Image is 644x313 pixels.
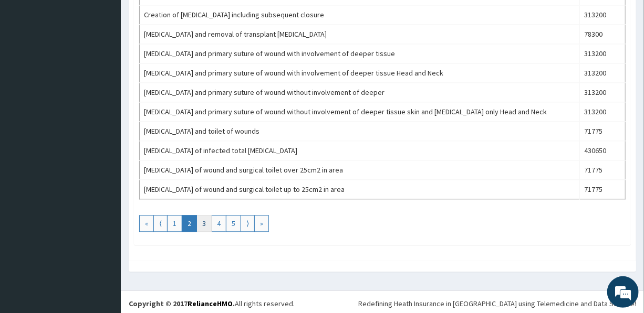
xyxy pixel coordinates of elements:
div: Minimize live chat window [172,5,198,30]
td: [MEDICAL_DATA] and primary suture of wound with involvement of deeper tissue [140,44,580,63]
td: Creation of [MEDICAL_DATA] including subsequent closure [140,5,580,25]
td: 313200 [580,83,626,102]
a: RelianceHMO [188,299,233,308]
img: d_794563401_company_1708531726252_794563401 [19,52,43,79]
td: [MEDICAL_DATA] and toilet of wounds [140,122,580,141]
a: Go to page number 2 [182,215,197,232]
td: 78300 [580,25,626,44]
td: [MEDICAL_DATA] and primary suture of wound without involvement of deeper tissue skin and [MEDICAL... [140,102,580,122]
a: Go to previous page [153,215,168,232]
td: [MEDICAL_DATA] of infected total [MEDICAL_DATA] [140,141,580,160]
span: We're online! [61,91,145,197]
td: 71775 [580,160,626,180]
a: Go to last page [254,215,269,232]
textarea: Type your message and hit 'Enter' [5,204,200,241]
td: [MEDICAL_DATA] and primary suture of wound with involvement of deeper tissue Head and Neck [140,63,580,83]
div: Chat with us now [55,59,176,72]
a: Go to next page [241,215,255,232]
td: 313200 [580,102,626,122]
td: 313200 [580,5,626,25]
td: 71775 [580,180,626,199]
td: 430650 [580,141,626,160]
a: Go to page number 1 [167,215,182,232]
td: [MEDICAL_DATA] and primary suture of wound without involvement of deeper [140,83,580,102]
a: Go to page number 5 [226,215,241,232]
a: Go to first page [139,215,154,232]
td: [MEDICAL_DATA] and removal of transplant [MEDICAL_DATA] [140,25,580,44]
td: [MEDICAL_DATA] of wound and surgical toilet up to 25cm2 in area [140,180,580,199]
div: Redefining Heath Insurance in [GEOGRAPHIC_DATA] using Telemedicine and Data Science! [358,298,636,309]
td: [MEDICAL_DATA] of wound and surgical toilet over 25cm2 in area [140,160,580,180]
td: 313200 [580,63,626,83]
td: 313200 [580,44,626,63]
strong: Copyright © 2017 . [129,299,235,308]
a: Go to page number 4 [211,215,226,232]
td: 71775 [580,122,626,141]
a: Go to page number 3 [196,215,212,232]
